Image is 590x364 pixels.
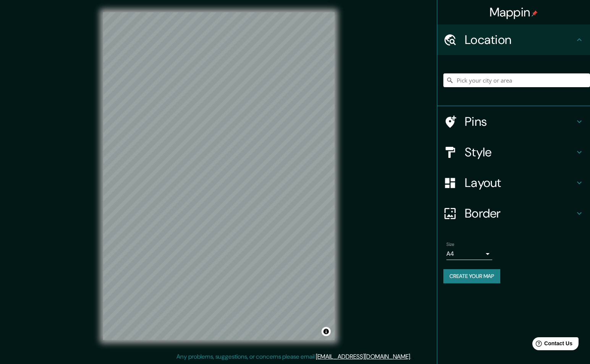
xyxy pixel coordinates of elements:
a: [EMAIL_ADDRESS][DOMAIN_NAME] [316,353,410,361]
div: . [411,352,412,361]
button: Create your map [443,269,500,283]
div: Style [437,137,590,167]
label: Size [446,241,454,248]
h4: Layout [465,175,575,190]
div: Location [437,24,590,55]
iframe: Help widget launcher [522,334,582,356]
div: . [412,352,414,361]
canvas: Map [103,12,335,340]
h4: Location [465,32,575,47]
div: Border [437,198,590,229]
button: Toggle attribution [322,327,331,336]
p: Any problems, suggestions, or concerns please email . [176,352,411,361]
input: Pick your city or area [443,73,590,87]
div: Layout [437,167,590,198]
img: pin-icon.png [532,10,538,16]
div: Pins [437,106,590,137]
h4: Pins [465,114,575,129]
h4: Mappin [490,5,538,20]
h4: Border [465,206,575,221]
div: A4 [446,248,492,260]
h4: Style [465,145,575,160]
